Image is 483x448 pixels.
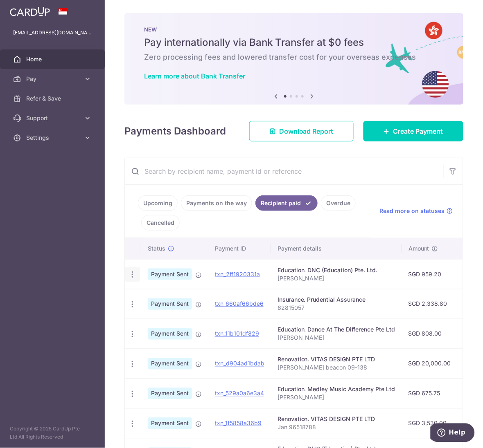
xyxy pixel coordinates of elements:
[278,334,395,342] p: [PERSON_NAME]
[148,418,192,429] span: Payment Sent
[148,269,192,280] span: Payment Sent
[215,330,259,337] a: txn_11b101df829
[409,244,429,253] span: Amount
[148,328,192,340] span: Payment Sent
[148,388,192,399] span: Payment Sent
[13,29,92,37] p: [EMAIL_ADDRESS][DOMAIN_NAME]
[278,394,395,402] p: [PERSON_NAME]
[144,26,444,33] p: NEW
[208,238,271,259] th: Payment ID
[402,408,458,438] td: SGD 3,530.00
[278,296,395,304] div: Insurance. Prudential Assurance
[141,215,180,231] a: Cancelled
[321,195,356,211] a: Overdue
[144,36,444,49] h5: Pay internationally via Bank Transfer at $0 fees
[26,94,80,103] span: Refer & Save
[278,423,395,432] p: Jan 96518788
[148,358,192,370] span: Payment Sent
[278,364,395,372] p: [PERSON_NAME] beacon 09-138
[215,271,260,278] a: txn_2ff1920331a
[255,195,318,211] a: Recipient paid
[278,274,395,282] p: [PERSON_NAME]
[278,356,395,364] div: Renovation. VITAS DESIGN PTE LTD
[138,195,178,211] a: Upcoming
[26,75,80,83] span: Pay
[402,319,458,349] td: SGD 808.00
[402,379,458,408] td: SGD 675.75
[278,266,395,274] div: Education. DNC (Education) Pte. Ltd.
[380,207,453,215] a: Read more on statuses
[402,259,458,289] td: SGD 959.20
[215,420,262,427] a: txn_1f5858a36b9
[124,13,463,105] img: Bank transfer banner
[393,126,443,136] span: Create Payment
[363,121,463,141] a: Create Payment
[249,121,354,141] a: Download Report
[26,114,80,122] span: Support
[278,326,395,334] div: Education. Dance At The Difference Pte Ltd
[431,423,475,444] iframe: Opens a widget where you can find more information
[402,289,458,319] td: SGD 2,338.80
[125,158,443,184] input: Search by recipient name, payment id or reference
[148,244,165,253] span: Status
[278,304,395,312] p: 62815057
[144,72,245,80] a: Learn more about Bank Transfer
[215,300,264,307] a: txn_660af66bde6
[215,390,264,397] a: txn_529a0a6e3a4
[380,207,445,215] span: Read more on statuses
[271,238,402,259] th: Payment details
[215,360,264,367] a: txn_d904ad1bdab
[181,195,252,211] a: Payments on the way
[278,385,395,394] div: Education. Medley Music Academy Pte Ltd
[26,134,80,142] span: Settings
[279,126,334,136] span: Download Report
[278,415,395,423] div: Renovation. VITAS DESIGN PTE LTD
[26,55,80,63] span: Home
[148,298,192,310] span: Payment Sent
[402,349,458,379] td: SGD 20,000.00
[10,7,50,16] img: CardUp
[124,124,226,139] h4: Payments Dashboard
[144,52,444,62] h6: Zero processing fees and lowered transfer cost for your overseas expenses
